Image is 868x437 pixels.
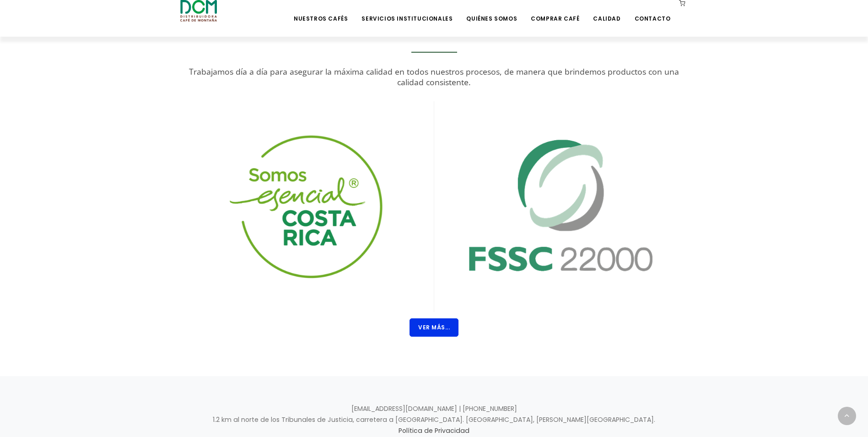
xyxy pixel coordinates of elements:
a: Calidad [588,1,626,22]
button: Ver Más... [410,318,458,337]
a: Quiénes Somos [461,1,523,22]
a: Comprar Café [525,1,585,22]
a: Política de Privacidad [399,426,469,435]
a: Nuestros Cafés [288,1,353,22]
a: Contacto [629,1,676,22]
span: Trabajamos día a día para asegurar la máxima calidad en todos nuestros procesos, de manera que br... [189,66,679,87]
a: Servicios Institucionales [356,1,458,22]
a: Ver Más... [410,324,458,333]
